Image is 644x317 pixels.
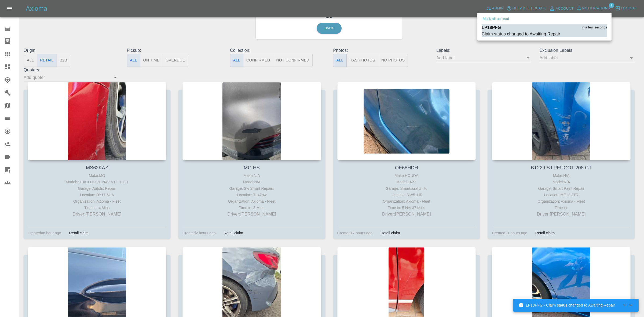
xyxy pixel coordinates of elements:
[482,16,510,22] button: Mark all as read
[518,300,615,310] div: LP18PFG - Claim status changed to Awaiting Repair
[619,301,636,309] button: View
[482,24,501,31] p: LP18PFG
[581,25,607,30] span: in a few seconds
[482,31,560,37] div: Claim status changed to Awaiting Repair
